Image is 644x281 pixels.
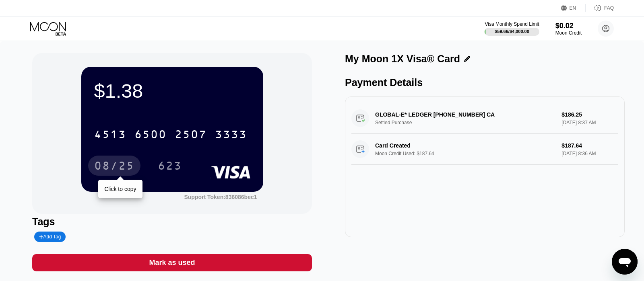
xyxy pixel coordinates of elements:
[175,129,207,142] div: 2507
[485,21,539,36] div: Visa Monthly Spend Limit$59.66/$4,000.00
[555,22,582,36] div: $0.02Moon Credit
[184,194,257,200] div: Support Token: 836086bec1
[561,4,586,12] div: EN
[215,129,247,142] div: 3333
[158,160,182,173] div: 623
[570,5,576,11] div: EN
[485,21,539,27] div: Visa Monthly Spend Limit
[586,4,614,12] div: FAQ
[184,194,257,200] div: Support Token:836086bec1
[32,216,312,228] div: Tags
[134,129,167,142] div: 6500
[149,258,195,267] div: Mark as used
[604,5,614,11] div: FAQ
[495,29,529,34] div: $59.66 / $4,000.00
[39,234,61,240] div: Add Tag
[89,124,252,144] div: 4513650025073333
[555,30,582,36] div: Moon Credit
[555,22,582,30] div: $0.02
[345,77,625,88] div: Payment Details
[88,156,140,176] div: 08/25
[104,186,136,192] div: Click to copy
[94,160,134,173] div: 08/25
[94,80,250,102] div: $1.38
[32,254,312,271] div: Mark as used
[34,232,66,242] div: Add Tag
[612,249,638,275] iframe: Button to launch messaging window
[345,53,460,65] div: My Moon 1X Visa® Card
[152,156,188,176] div: 623
[94,129,126,142] div: 4513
